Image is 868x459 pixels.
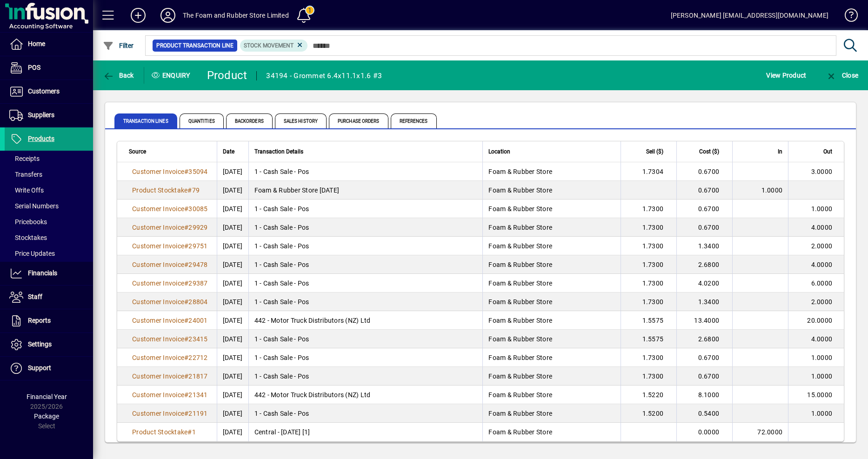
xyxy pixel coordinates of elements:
td: 1.5220 [621,386,676,404]
span: Transaction Lines [114,113,177,128]
td: 8.1000 [676,386,732,404]
a: Customers [5,80,93,103]
a: Customer Invoice#29751 [129,241,211,251]
span: Foam & Rubber Store [488,224,552,231]
td: 1 - Cash Sale - Pos [248,367,483,386]
td: 1.7300 [621,367,676,386]
span: # [184,410,188,417]
span: Foam & Rubber Store [488,298,552,306]
td: 1 - Cash Sale - Pos [248,293,483,311]
span: # [184,391,188,399]
a: Customer Invoice#21341 [129,390,211,400]
span: POS [28,64,40,71]
span: 4.0000 [811,335,833,343]
button: Back [100,67,136,84]
td: 1 - Cash Sale - Pos [248,348,483,367]
td: 0.6700 [676,162,732,181]
span: 21191 [188,410,207,417]
a: Support [5,357,93,380]
span: Customer Invoice [132,261,184,268]
span: Home [28,40,45,47]
button: Add [123,7,153,24]
span: # [184,317,188,324]
a: Customer Invoice#35094 [129,166,211,177]
span: # [184,373,188,380]
a: Customer Invoice#28804 [129,297,211,307]
a: Knowledge Base [838,2,856,32]
span: Foam & Rubber Store [488,317,552,324]
td: [DATE] [217,386,248,404]
td: 1.7300 [621,348,676,367]
span: Settings [28,340,52,348]
span: Sell ($) [646,146,663,157]
td: 1.7300 [621,237,676,255]
span: Customer Invoice [132,335,184,343]
span: Purchase Orders [329,113,388,128]
span: 79 [192,186,200,194]
span: 24001 [188,317,207,324]
td: [DATE] [217,218,248,237]
span: Foam & Rubber Store [488,354,552,361]
div: Source [129,146,211,157]
span: Product Transaction Line [156,41,234,50]
span: # [184,205,188,213]
span: # [184,168,188,175]
span: 3.0000 [811,168,833,175]
td: 1 - Cash Sale - Pos [248,237,483,255]
span: # [184,261,188,268]
app-page-header-button: Back [93,67,144,84]
a: POS [5,56,93,80]
a: Customer Invoice#29387 [129,278,211,288]
td: 1 - Cash Sale - Pos [248,404,483,423]
span: Foam & Rubber Store [488,261,552,268]
span: # [184,298,188,306]
span: Cost ($) [699,146,719,157]
span: Foam & Rubber Store [488,373,552,380]
button: Filter [100,37,136,54]
span: 1.0000 [761,186,783,194]
span: Support [28,364,51,372]
span: Product Stocktake [132,428,187,436]
span: Product Stocktake [132,186,187,194]
div: The Foam and Rubber Store Limited [183,8,289,23]
span: 29387 [188,279,207,287]
span: 2.0000 [811,242,833,250]
span: Location [488,146,510,157]
td: 1.7300 [621,274,676,293]
a: Settings [5,333,93,356]
span: Pricebooks [9,218,47,226]
a: Customer Invoice#22712 [129,353,211,363]
span: Customer Invoice [132,242,184,250]
td: Central - [DATE] [1] [248,423,483,441]
td: 0.6700 [676,218,732,237]
a: Pricebooks [5,214,93,230]
a: Price Updates [5,246,93,261]
span: Source [129,146,146,157]
span: Foam & Rubber Store [488,242,552,250]
span: View Product [766,68,806,83]
td: [DATE] [217,200,248,218]
span: 22712 [188,354,207,361]
a: Customer Invoice#21817 [129,371,211,381]
td: 442 - Motor Truck Distributors (NZ) Ltd [248,311,483,330]
span: Sales History [275,113,327,128]
button: Profile [153,7,183,24]
span: 21817 [188,373,207,380]
span: Customer Invoice [132,354,184,361]
span: Customer Invoice [132,168,184,175]
a: Transfers [5,166,93,182]
span: Foam & Rubber Store [488,391,552,399]
span: Receipts [9,155,40,162]
td: 1 - Cash Sale - Pos [248,200,483,218]
span: Transaction Details [254,146,303,157]
span: Date [223,146,234,157]
td: 1 - Cash Sale - Pos [248,255,483,274]
span: # [184,335,188,343]
span: # [184,224,188,231]
a: Customer Invoice#29929 [129,222,211,233]
td: [DATE] [217,367,248,386]
span: Suppliers [28,111,54,119]
span: Financial Year [27,393,67,400]
td: 1.5200 [621,404,676,423]
span: Back [103,72,134,79]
